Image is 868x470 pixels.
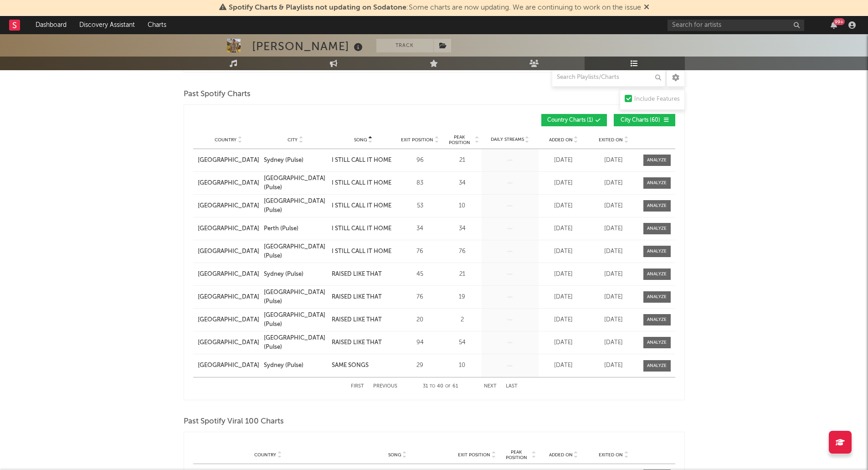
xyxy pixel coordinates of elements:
[198,361,259,370] a: [GEOGRAPHIC_DATA]
[264,197,327,215] a: [GEOGRAPHIC_DATA] (Pulse)
[332,179,391,188] div: I STILL CALL IT HOME
[541,338,586,347] div: [DATE]
[252,39,365,54] div: [PERSON_NAME]
[198,224,259,233] div: [GEOGRAPHIC_DATA]
[549,452,573,458] span: Added On
[254,452,276,458] span: Country
[198,270,259,279] a: [GEOGRAPHIC_DATA]
[288,137,298,143] span: City
[400,293,441,302] div: 76
[591,361,637,370] div: [DATE]
[445,224,479,233] div: 34
[229,4,406,11] span: Spotify Charts & Playlists not updating on Sodatone
[445,384,451,388] span: of
[376,39,433,52] button: Track
[184,89,251,100] span: Past Spotify Charts
[599,137,623,143] span: Exited On
[264,311,327,329] a: [GEOGRAPHIC_DATA] (Pulse)
[620,118,662,123] span: City Charts ( 60 )
[591,179,637,188] div: [DATE]
[541,179,586,188] div: [DATE]
[332,247,395,256] a: I STILL CALL IT HOME
[332,224,391,233] div: I STILL CALL IT HOME
[264,224,327,233] a: Perth (Pulse)
[445,270,479,279] div: 21
[400,247,441,256] div: 76
[332,201,391,211] div: I STILL CALL IT HOME
[591,156,637,165] div: [DATE]
[264,224,298,233] div: Perth (Pulse)
[388,452,401,458] span: Song
[198,201,259,211] a: [GEOGRAPHIC_DATA]
[400,224,441,233] div: 34
[400,315,441,325] div: 20
[332,270,382,279] div: RAISED LIKE THAT
[332,315,395,325] a: RAISED LIKE THAT
[502,449,531,460] span: Peak Position
[445,179,479,188] div: 34
[506,384,518,389] button: Last
[541,361,586,370] div: [DATE]
[445,201,479,211] div: 10
[332,270,395,279] a: RAISED LIKE THAT
[634,94,680,105] div: Include Features
[229,4,641,11] span: : Some charts are now updating. We are continuing to work on the issue
[541,224,586,233] div: [DATE]
[591,247,637,256] div: [DATE]
[215,137,236,143] span: Country
[198,315,259,325] a: [GEOGRAPHIC_DATA]
[401,137,433,143] span: Exit Position
[332,156,391,165] div: I STILL CALL IT HOME
[541,201,586,211] div: [DATE]
[264,334,327,351] a: [GEOGRAPHIC_DATA] (Pulse)
[591,270,637,279] div: [DATE]
[332,361,369,370] div: SAME SONGS
[541,114,607,126] button: Country Charts(1)
[541,315,586,325] div: [DATE]
[552,68,666,87] input: Search Playlists/Charts
[445,315,479,325] div: 2
[614,114,675,126] button: City Charts(60)
[541,270,586,279] div: [DATE]
[445,338,479,347] div: 54
[445,247,479,256] div: 76
[644,4,649,11] span: Dismiss
[198,156,259,165] a: [GEOGRAPHIC_DATA]
[591,293,637,302] div: [DATE]
[198,247,259,256] a: [GEOGRAPHIC_DATA]
[332,293,382,302] div: RAISED LIKE THAT
[332,361,395,370] a: SAME SONGS
[332,338,395,347] a: RAISED LIKE THAT
[445,293,479,302] div: 19
[264,156,327,165] a: Sydney (Pulse)
[400,179,441,188] div: 83
[833,18,845,25] div: 99 +
[549,137,573,143] span: Added On
[198,338,259,347] a: [GEOGRAPHIC_DATA]
[484,384,497,389] button: Next
[332,156,395,165] a: I STILL CALL IT HOME
[541,156,586,165] div: [DATE]
[264,156,303,165] div: Sydney (Pulse)
[332,224,395,233] a: I STILL CALL IT HOME
[591,315,637,325] div: [DATE]
[184,416,284,427] span: Past Spotify Viral 100 Charts
[354,137,367,143] span: Song
[400,338,441,347] div: 94
[332,201,395,211] a: I STILL CALL IT HOME
[141,16,173,34] a: Charts
[541,247,586,256] div: [DATE]
[264,174,327,192] a: [GEOGRAPHIC_DATA] (Pulse)
[264,288,327,306] div: [GEOGRAPHIC_DATA] (Pulse)
[668,20,804,31] input: Search for artists
[445,361,479,370] div: 10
